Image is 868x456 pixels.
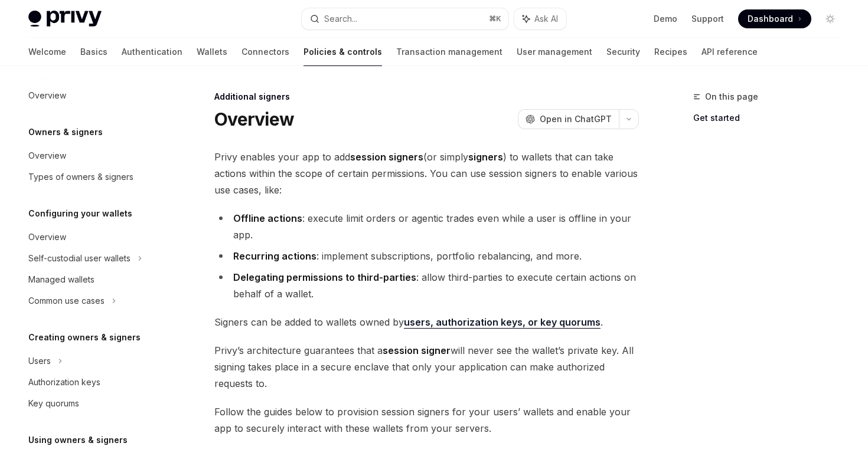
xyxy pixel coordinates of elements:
[28,88,66,103] div: Overview
[214,109,294,130] h1: Overview
[19,85,170,106] a: Overview
[19,145,170,166] a: Overview
[19,227,170,248] a: Overview
[214,342,639,392] span: Privy’s architecture guarantees that a will never see the wallet’s private key. All signing takes...
[324,12,357,26] div: Search...
[28,230,66,244] div: Overview
[28,375,100,389] div: Authorization keys
[197,38,227,66] a: Wallets
[28,354,51,368] div: Users
[489,14,501,24] span: ⌘ K
[19,393,170,414] a: Key quorums
[233,212,302,224] strong: Offline actions
[19,372,170,393] a: Authorization keys
[383,345,451,356] strong: session signer
[28,433,128,447] h5: Using owners & signers
[214,149,639,198] span: Privy enables your app to add (or simply ) to wallets that can take actions within the scope of c...
[701,38,758,66] a: API reference
[214,210,639,243] li: : execute limit orders or agentic trades even while a user is offline in your app.
[19,166,170,188] a: Types of owners & signers
[606,38,640,66] a: Security
[28,251,130,265] div: Self-custodial user wallets
[80,38,107,66] a: Basics
[468,151,503,163] strong: signers
[304,38,382,66] a: Policies & controls
[28,170,133,184] div: Types of owners & signers
[122,38,182,66] a: Authentication
[28,330,141,345] h5: Creating owners & signers
[28,149,66,163] div: Overview
[28,11,102,27] img: light logo
[350,151,423,163] strong: session signers
[19,269,170,290] a: Managed wallets
[540,113,612,125] span: Open in ChatGPT
[517,38,592,66] a: User management
[654,38,687,66] a: Recipes
[28,125,103,139] h5: Owners & signers
[214,314,639,330] span: Signers can be added to wallets owned by .
[242,38,289,66] a: Connectors
[302,8,508,29] button: Search...⌘K
[28,294,105,308] div: Common use cases
[396,38,502,66] a: Transaction management
[28,206,132,221] h5: Configuring your wallets
[693,109,849,127] a: Get started
[214,91,639,103] div: Additional signers
[233,271,416,283] strong: Delegating permissions to third-parties
[28,273,94,287] div: Managed wallets
[654,13,677,25] a: Demo
[214,269,639,302] li: : allow third-parties to execute certain actions on behalf of a wallet.
[28,38,66,66] a: Welcome
[28,396,79,411] div: Key quorums
[233,250,316,262] strong: Recurring actions
[214,248,639,264] li: : implement subscriptions, portfolio rebalancing, and more.
[738,9,811,28] a: Dashboard
[514,8,566,29] button: Ask AI
[691,13,724,25] a: Support
[821,9,840,28] button: Toggle dark mode
[404,316,601,329] a: users, authorization keys, or key quorums
[214,403,639,437] span: Follow the guides below to provision session signers for your users’ wallets and enable your app ...
[705,90,758,104] span: On this page
[748,13,793,25] span: Dashboard
[518,109,619,129] button: Open in ChatGPT
[534,13,558,25] span: Ask AI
